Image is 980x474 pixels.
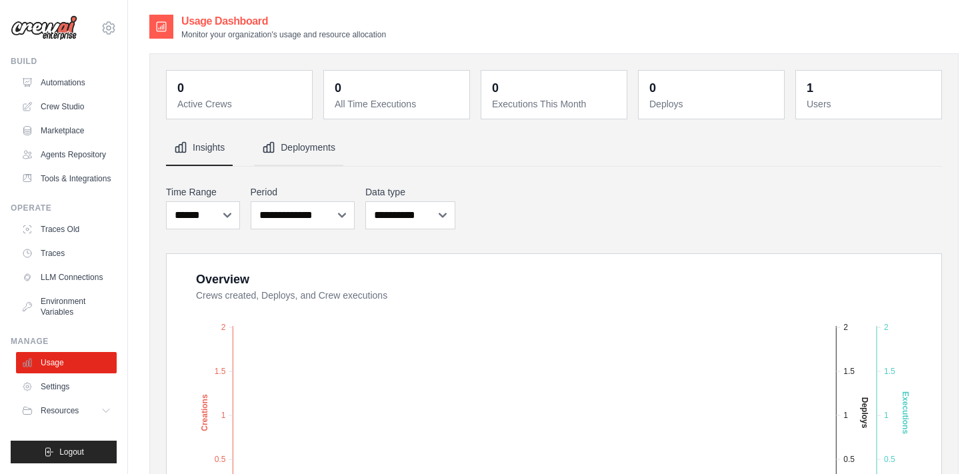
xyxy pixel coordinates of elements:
button: Logout [11,441,117,463]
button: Deployments [254,130,343,166]
button: Insights [166,130,233,166]
tspan: 2 [843,323,848,332]
div: 0 [335,79,341,97]
tspan: 0.5 [843,455,855,464]
tspan: 1.5 [843,367,855,376]
a: Environment Variables [16,291,117,323]
tspan: 2 [884,323,889,332]
text: Creations [200,394,209,431]
text: Executions [901,391,910,434]
a: Marketplace [16,120,117,141]
tspan: 2 [221,323,226,332]
label: Period [251,185,355,199]
tspan: 0.5 [215,455,226,464]
div: Operate [11,203,117,213]
dt: Executions This Month [492,97,619,111]
label: Time Range [166,185,240,199]
div: 0 [649,79,656,97]
div: 0 [177,79,184,97]
a: Usage [16,352,117,373]
a: Traces Old [16,219,117,240]
div: 1 [807,79,813,97]
dt: Active Crews [177,97,304,111]
label: Data type [365,185,455,199]
dt: All Time Executions [335,97,461,111]
span: Logout [59,447,84,457]
div: Overview [196,270,249,289]
a: Automations [16,72,117,93]
span: Resources [41,405,79,416]
a: Settings [16,376,117,397]
button: Resources [16,400,117,421]
div: 0 [492,79,499,97]
a: Tools & Integrations [16,168,117,189]
p: Monitor your organization's usage and resource allocation [181,29,386,40]
div: Build [11,56,117,67]
h2: Usage Dashboard [181,13,386,29]
tspan: 1 [884,411,889,420]
div: Manage [11,336,117,347]
a: Traces [16,243,117,264]
img: Logo [11,15,77,41]
a: Crew Studio [16,96,117,117]
nav: Tabs [166,130,942,166]
tspan: 1 [221,411,226,420]
dt: Users [807,97,933,111]
a: LLM Connections [16,267,117,288]
tspan: 1.5 [884,367,895,376]
tspan: 1 [843,411,848,420]
a: Agents Repository [16,144,117,165]
dt: Crews created, Deploys, and Crew executions [196,289,925,302]
dt: Deploys [649,97,776,111]
tspan: 1.5 [215,367,226,376]
tspan: 0.5 [884,455,895,464]
text: Deploys [860,397,869,429]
